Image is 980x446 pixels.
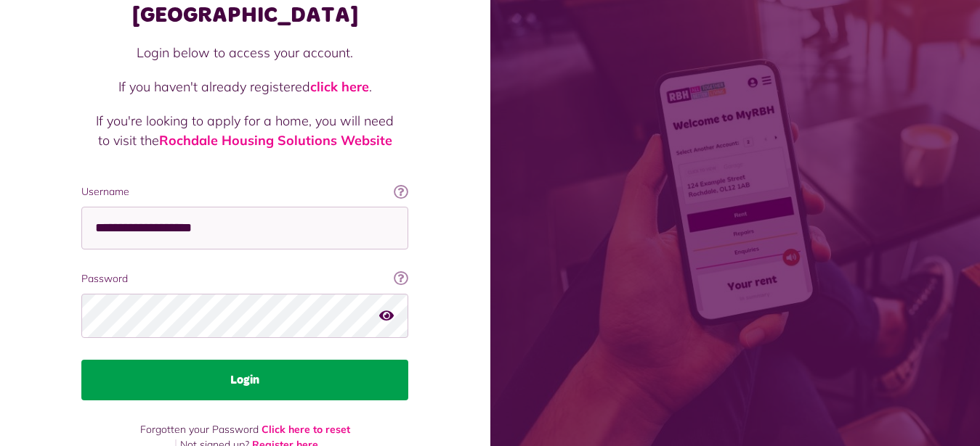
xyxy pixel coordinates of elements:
p: If you haven't already registered . [96,77,394,96]
p: Login below to access your account. [96,43,394,62]
label: Password [81,271,408,286]
span: Forgotten your Password [140,423,259,436]
p: If you're looking to apply for a home, you will need to visit the [96,111,394,150]
label: Username [81,184,408,199]
a: Click here to reset [262,423,350,436]
button: Login [81,360,408,400]
a: Rochdale Housing Solutions Website [159,132,392,149]
a: click here [310,78,369,95]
